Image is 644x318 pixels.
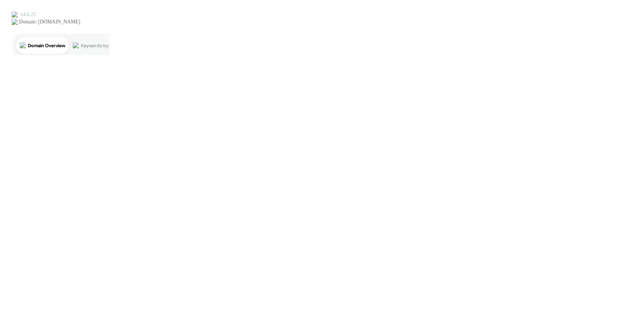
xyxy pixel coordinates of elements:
[19,19,80,25] div: Domain: [DOMAIN_NAME]
[12,12,18,18] img: logo_orange.svg
[73,42,79,48] img: tab_keywords_by_traffic_grey.svg
[28,43,65,48] div: Domain Overview
[12,19,18,25] img: website_grey.svg
[20,42,26,48] img: tab_domain_overview_orange.svg
[81,43,123,48] div: Keywords by Traffic
[20,12,36,18] div: v 4.0.25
